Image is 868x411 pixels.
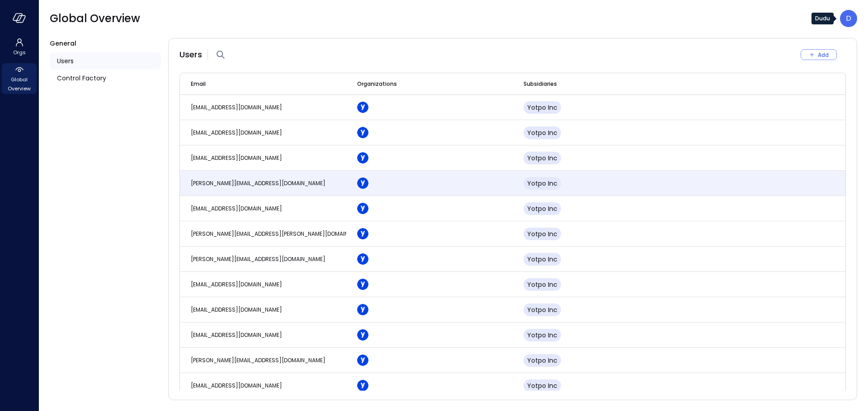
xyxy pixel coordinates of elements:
div: Yotpo [361,203,368,214]
span: [EMAIL_ADDRESS][DOMAIN_NAME] [191,382,282,389]
div: Yotpo [361,380,368,391]
span: [EMAIL_ADDRESS][DOMAIN_NAME] [191,103,282,111]
span: Yotpo Inc [527,255,557,264]
div: Yotpo [361,329,368,341]
div: Yotpo [361,127,368,138]
span: Users [57,56,74,66]
img: rosehlgmm5jjurozkspi [357,152,368,163]
img: rosehlgmm5jjurozkspi [357,228,368,239]
span: [PERSON_NAME][EMAIL_ADDRESS][DOMAIN_NAME] [191,356,325,364]
span: [PERSON_NAME][EMAIL_ADDRESS][DOMAIN_NAME] [191,255,325,263]
div: Add [818,50,829,60]
span: [EMAIL_ADDRESS][DOMAIN_NAME] [191,306,282,313]
span: Orgs [13,48,26,57]
div: Yotpo [361,279,368,290]
span: General [50,39,76,48]
span: Yotpo Inc [527,229,557,238]
div: Yotpo [361,304,368,315]
span: Yotpo Inc [527,128,557,137]
button: Add [801,49,837,60]
span: Email [191,79,206,89]
p: D [846,13,851,24]
span: Users [179,49,202,61]
span: Global Overview [50,11,140,26]
div: Yotpo [361,228,368,239]
div: Dudu [840,10,857,27]
div: Yotpo [361,253,368,265]
span: [PERSON_NAME][EMAIL_ADDRESS][DOMAIN_NAME] [191,179,325,187]
span: [PERSON_NAME][EMAIL_ADDRESS][PERSON_NAME][DOMAIN_NAME] [191,230,369,238]
span: Control Factory [57,73,106,83]
a: Users [50,52,161,70]
div: Orgs [2,36,37,58]
img: rosehlgmm5jjurozkspi [357,329,368,341]
span: Yotpo Inc [527,381,557,390]
img: rosehlgmm5jjurozkspi [357,253,368,265]
img: rosehlgmm5jjurozkspi [357,177,368,189]
span: [EMAIL_ADDRESS][DOMAIN_NAME] [191,154,282,162]
span: Yotpo Inc [527,103,557,112]
span: [EMAIL_ADDRESS][DOMAIN_NAME] [191,280,282,288]
div: Global Overview [2,63,37,94]
img: rosehlgmm5jjurozkspi [357,380,368,391]
div: Yotpo [361,152,368,163]
span: [EMAIL_ADDRESS][DOMAIN_NAME] [191,205,282,212]
img: rosehlgmm5jjurozkspi [357,203,368,214]
span: Yotpo Inc [527,280,557,289]
div: Yotpo [361,177,368,189]
div: Yotpo [361,102,368,113]
span: Yotpo Inc [527,331,557,340]
span: Yotpo Inc [527,356,557,365]
span: Yotpo Inc [527,154,557,163]
span: Yotpo Inc [527,204,557,213]
img: rosehlgmm5jjurozkspi [357,279,368,290]
div: Add New User [801,49,846,60]
span: Organizations [357,79,397,89]
span: Subsidiaries [524,79,557,89]
a: Control Factory [50,70,161,87]
span: Yotpo Inc [527,305,557,314]
img: rosehlgmm5jjurozkspi [357,127,368,138]
span: [EMAIL_ADDRESS][DOMAIN_NAME] [191,129,282,136]
img: rosehlgmm5jjurozkspi [357,355,368,366]
img: rosehlgmm5jjurozkspi [357,304,368,315]
img: rosehlgmm5jjurozkspi [357,102,368,113]
div: Dudu [811,13,834,24]
div: Yotpo [361,355,368,366]
span: Yotpo Inc [527,179,557,188]
span: [EMAIL_ADDRESS][DOMAIN_NAME] [191,331,282,339]
span: Global Overview [5,75,33,93]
